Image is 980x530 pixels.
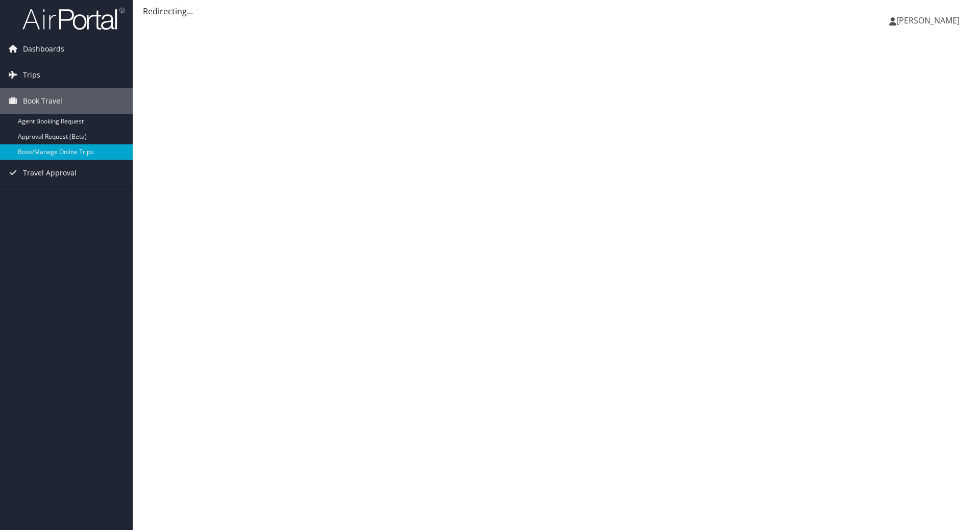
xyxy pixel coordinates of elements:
img: airportal-logo.png [22,7,125,31]
span: Book Travel [23,88,62,114]
span: Dashboards [23,36,64,62]
a: [PERSON_NAME] [889,5,970,36]
span: Trips [23,62,40,88]
span: Travel Approval [23,160,77,186]
span: [PERSON_NAME] [896,15,960,26]
div: Redirecting... [143,5,970,17]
